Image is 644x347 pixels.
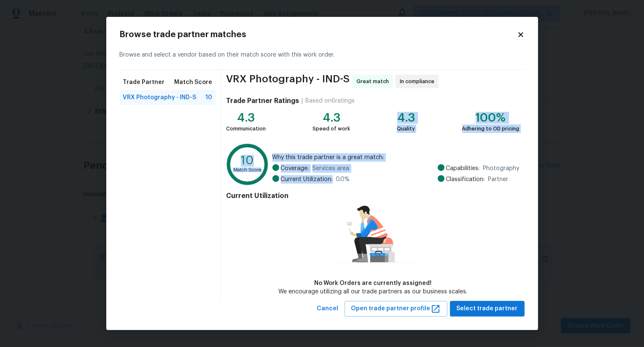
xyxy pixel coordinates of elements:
[123,93,197,102] span: VRX Photography - IND-S
[313,125,350,133] div: Speed of work
[278,279,467,287] div: No Work Orders are currently assigned!
[226,114,266,122] div: 4.3
[123,78,165,87] span: Trade Partner
[457,304,518,314] span: Select trade partner
[241,155,254,167] text: 10
[400,77,438,86] span: In compliance
[351,304,441,314] span: Open trade partner profile
[450,301,525,317] button: Select trade partner
[488,175,509,184] span: Partner
[281,164,309,173] span: Coverage:
[345,301,447,317] button: Open trade partner profile
[278,287,467,296] div: We encourage utilizing all our trade partners as our business scales.
[299,97,305,105] div: |
[120,41,525,70] div: Browse and select a vendor based on their match score with this work order.
[226,125,266,133] div: Communication
[317,304,339,314] span: Cancel
[234,168,262,173] text: Match Score
[272,153,520,162] span: Why this trade partner is a great match:
[314,301,342,317] button: Cancel
[462,114,520,122] div: 100%
[483,164,520,173] span: Photography
[462,125,520,133] div: Adhering to OD pricing
[397,114,415,122] div: 4.3
[397,125,415,133] div: Quality
[281,175,333,184] span: Current Utilization:
[226,75,350,88] span: VRX Photography - IND-S
[205,93,212,102] span: 10
[313,164,350,173] span: Services area
[313,114,350,122] div: 4.3
[336,175,350,184] span: 0.0 %
[174,78,212,87] span: Match Score
[356,77,392,86] span: Great match
[226,97,299,105] h4: Trade Partner Ratings
[305,97,355,105] div: Based on 6 ratings
[120,30,517,39] h2: Browse trade partner matches
[446,164,480,173] span: Capabilities:
[446,175,485,184] span: Classification:
[226,192,519,200] h4: Current Utilization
